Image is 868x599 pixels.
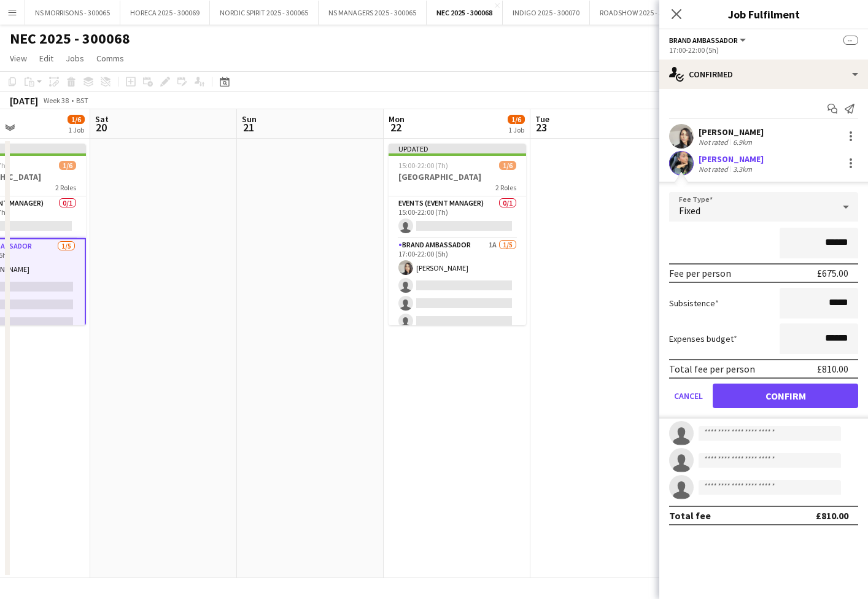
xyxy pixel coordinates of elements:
[55,183,76,192] span: 2 Roles
[210,1,319,25] button: NORDIC SPIRIT 2025 - 300065
[669,384,708,408] button: Cancel
[669,509,711,522] div: Total fee
[389,144,526,325] app-job-card: Updated15:00-22:00 (7h)1/6[GEOGRAPHIC_DATA]2 RolesEvents (Event Manager)0/115:00-22:00 (7h) Brand...
[817,267,848,279] div: £675.00
[240,120,257,134] span: 21
[843,36,858,45] span: --
[34,50,58,66] a: Edit
[96,53,124,64] span: Comms
[499,161,516,170] span: 1/6
[39,53,53,64] span: Edit
[68,125,84,134] div: 1 Job
[669,298,719,309] label: Subsistence
[503,1,590,25] button: INDIGO 2025 - 300070
[5,50,32,66] a: View
[389,238,526,351] app-card-role: Brand Ambassador1A1/517:00-22:00 (5h)[PERSON_NAME]
[398,161,448,170] span: 15:00-22:00 (7h)
[389,171,526,182] h3: [GEOGRAPHIC_DATA]
[93,120,109,134] span: 20
[508,115,525,124] span: 1/6
[389,144,526,153] div: Updated
[730,164,754,174] div: 3.3km
[669,45,858,55] div: 17:00-22:00 (5h)
[10,29,130,48] h1: NEC 2025 - 300068
[659,6,868,22] h3: Job Fulfilment
[659,60,868,89] div: Confirmed
[669,36,738,45] span: Brand Ambassador
[699,137,730,147] div: Not rated
[389,114,405,125] span: Mon
[699,164,730,174] div: Not rated
[730,137,754,147] div: 6.9km
[68,115,85,124] span: 1/6
[669,36,748,45] button: Brand Ambassador
[713,384,858,408] button: Confirm
[76,96,88,105] div: BST
[669,267,731,279] div: Fee per person
[59,161,76,170] span: 1/6
[91,50,129,66] a: Comms
[427,1,503,25] button: NEC 2025 - 300068
[10,53,27,64] span: View
[41,96,71,105] span: Week 38
[25,1,120,25] button: NS MORRISONS - 300065
[816,509,848,522] div: £810.00
[495,183,516,192] span: 2 Roles
[817,363,848,375] div: £810.00
[66,53,84,64] span: Jobs
[508,125,524,134] div: 1 Job
[389,196,526,238] app-card-role: Events (Event Manager)0/115:00-22:00 (7h)
[61,50,89,66] a: Jobs
[10,95,38,107] div: [DATE]
[669,363,755,375] div: Total fee per person
[669,333,737,344] label: Expenses budget
[533,120,549,134] span: 23
[120,1,210,25] button: HORECA 2025 - 300069
[95,114,109,125] span: Sat
[590,1,691,25] button: ROADSHOW 2025 - 300067
[699,126,764,137] div: [PERSON_NAME]
[319,1,427,25] button: NS MANAGERS 2025 - 300065
[242,114,257,125] span: Sun
[699,153,764,164] div: [PERSON_NAME]
[535,114,549,125] span: Tue
[679,204,700,217] span: Fixed
[387,120,405,134] span: 22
